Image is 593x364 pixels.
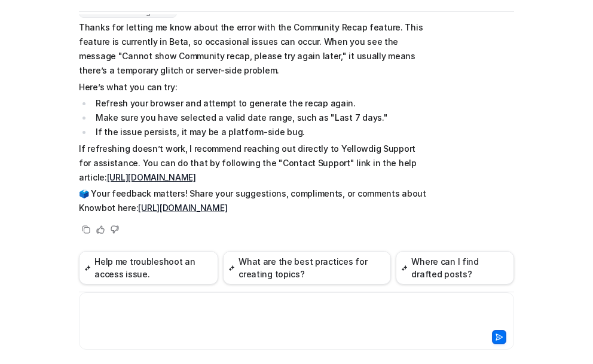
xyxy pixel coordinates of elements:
[223,251,391,285] button: What are the best practices for creating topics?
[79,20,429,78] p: Thanks for letting me know about the error with the Community Recap feature. This feature is curr...
[79,186,429,215] p: 🗳️ Your feedback matters! Share your suggestions, compliments, or comments about Knowbot here:
[79,80,429,94] p: Here’s what you can try:
[396,251,514,285] button: Where can I find drafted posts?
[79,142,429,185] p: If refreshing doesn’t work, I recommend reaching out directly to Yellowdig Support for assistance...
[92,125,429,139] li: If the issue persists, it may be a platform-side bug.
[79,6,177,18] span: Searched knowledge base
[79,251,218,285] button: Help me troubleshoot an access issue.
[138,203,227,213] a: [URL][DOMAIN_NAME]
[92,111,429,125] li: Make sure you have selected a valid date range, such as "Last 7 days."
[107,172,196,182] a: [URL][DOMAIN_NAME]
[92,96,429,111] li: Refresh your browser and attempt to generate the recap again.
